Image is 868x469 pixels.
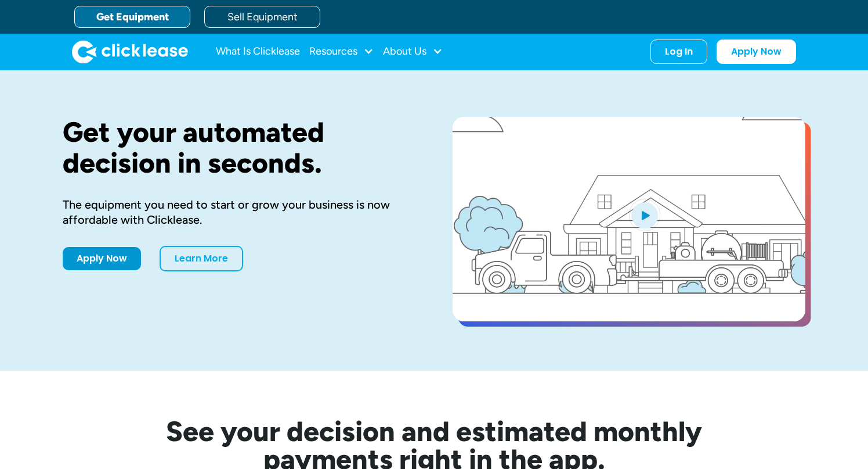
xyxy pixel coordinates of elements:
[74,6,190,28] a: Get Equipment
[717,40,796,64] a: Apply Now
[204,6,320,28] a: Sell Equipment
[63,117,415,178] h1: Get your automated decision in seconds.
[665,46,693,58] div: Log In
[453,117,805,321] a: open lightbox
[72,40,188,63] a: home
[72,40,188,63] img: Clicklease logo
[63,247,141,270] a: Apply Now
[383,40,443,63] div: About Us
[63,197,415,227] div: The equipment you need to start or grow your business is now affordable with Clicklease.
[216,40,300,63] a: What Is Clicklease
[309,40,374,63] div: Resources
[629,199,660,231] img: Blue play button logo on a light blue circular background
[160,246,243,271] a: Learn More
